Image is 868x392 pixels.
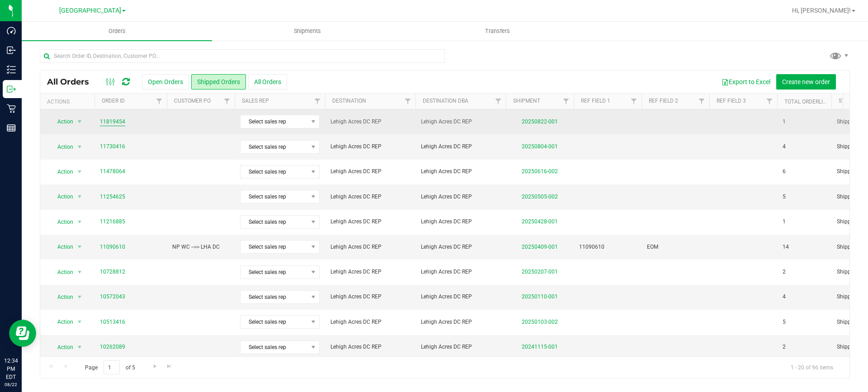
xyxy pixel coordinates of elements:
span: Select sales rep [241,316,308,328]
span: select [74,190,85,203]
span: select [74,291,85,303]
a: Filter [627,94,642,109]
a: 20250428-001 [522,218,558,225]
button: Open Orders [142,74,189,90]
span: Lehigh Acres DC REP [421,243,500,251]
inline-svg: Dashboard [7,26,16,35]
span: Action [49,341,74,354]
span: 14 [783,243,789,251]
span: Action [49,316,74,328]
span: 6 [783,167,786,176]
span: All Orders [47,77,98,87]
a: Filter [152,94,167,109]
iframe: Resource center [9,320,36,347]
span: 2 [783,268,786,276]
span: Lehigh Acres DC REP [330,293,410,301]
span: Lehigh Acres DC REP [330,343,410,351]
inline-svg: Outbound [7,85,16,94]
a: Ref Field 1 [581,98,610,104]
span: select [74,216,85,228]
a: 20250110-001 [522,293,558,300]
a: Filter [401,94,415,109]
span: EOM [647,243,658,251]
inline-svg: Retail [7,104,16,113]
span: select [74,266,85,279]
span: Action [49,266,74,279]
span: Lehigh Acres DC REP [421,217,500,226]
span: Action [49,141,74,153]
a: Shipment [513,98,540,104]
inline-svg: Reports [7,123,16,132]
a: 11090610 [100,243,125,251]
a: Filter [762,94,777,109]
a: Ref Field 2 [649,98,678,104]
span: Select sales rep [241,291,308,303]
span: Action [49,190,74,203]
a: Filter [694,94,709,109]
a: 20250822-001 [522,118,558,125]
span: 11090610 [579,243,604,251]
span: NP WC -->> LHA DC [172,243,229,251]
span: Lehigh Acres DC REP [330,193,410,201]
span: Action [49,291,74,303]
span: Lehigh Acres DC REP [330,243,410,251]
span: Select sales rep [241,115,308,128]
span: select [74,241,85,253]
span: 4 [783,142,786,151]
span: Lehigh Acres DC REP [421,167,500,176]
a: Transfers [402,22,593,41]
span: Select sales rep [241,241,308,253]
span: Select sales rep [241,165,308,178]
input: 1 [104,360,120,374]
a: Filter [491,94,506,109]
span: Lehigh Acres DC REP [330,142,410,151]
span: Lehigh Acres DC REP [330,217,410,226]
span: Orders [96,27,138,35]
span: Action [49,115,74,128]
span: Lehigh Acres DC REP [421,268,500,276]
a: 10572043 [100,293,125,301]
a: 11216885 [100,217,125,226]
p: 08/22 [4,381,18,388]
p: 12:34 PM EDT [4,357,18,381]
span: Select sales rep [241,216,308,228]
span: Lehigh Acres DC REP [330,167,410,176]
a: Customer PO [174,98,211,104]
a: 11254625 [100,193,125,201]
a: Filter [310,94,325,109]
a: 20250616-002 [522,168,558,175]
a: Shipments [212,22,402,41]
span: Shipments [282,27,333,35]
span: select [74,165,85,178]
a: Sales Rep [242,98,269,104]
span: 1 [783,217,786,226]
a: 11819454 [100,118,125,126]
span: Lehigh Acres DC REP [330,118,410,126]
span: select [74,115,85,128]
span: Create new order [782,78,830,85]
span: Lehigh Acres DC REP [330,268,410,276]
span: Lehigh Acres DC REP [421,118,500,126]
a: 10513416 [100,318,125,326]
a: 11730416 [100,142,125,151]
a: 20250505-002 [522,194,558,200]
span: Select sales rep [241,141,308,153]
button: Create new order [776,74,836,90]
a: Order ID [102,98,125,104]
inline-svg: Inbound [7,46,16,55]
a: Filter [559,94,574,109]
span: 5 [783,318,786,326]
span: 5 [783,193,786,201]
span: Page of 5 [77,360,142,374]
a: 10728812 [100,268,125,276]
a: Ref Field 3 [717,98,746,104]
span: 4 [783,293,786,301]
a: 20241115-001 [522,344,558,350]
a: Filter [220,94,235,109]
span: Lehigh Acres DC REP [421,193,500,201]
a: Destination [332,98,366,104]
span: select [74,341,85,354]
span: Action [49,241,74,253]
button: All Orders [248,74,287,90]
span: Select sales rep [241,266,308,279]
